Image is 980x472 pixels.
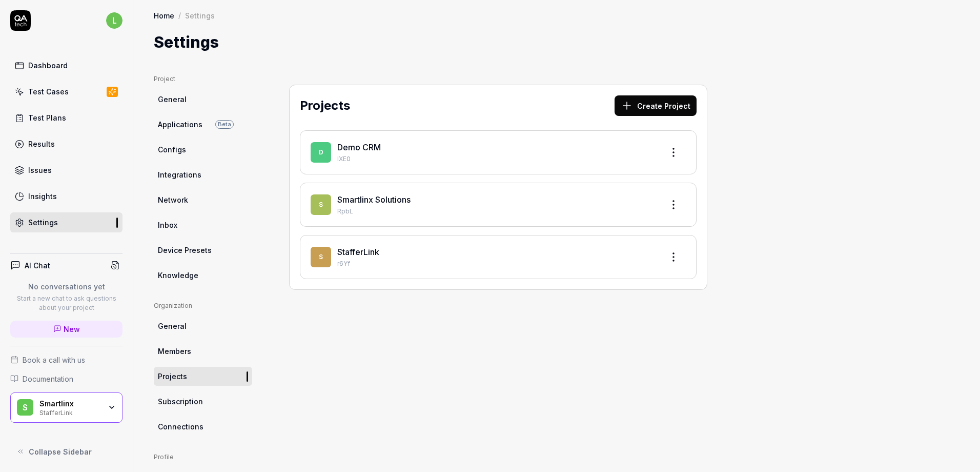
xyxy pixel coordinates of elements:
a: Home [154,10,174,21]
div: Project [154,74,252,84]
a: New [10,321,122,338]
a: Settings [10,212,122,232]
div: Test Plans [28,112,66,123]
span: General [158,321,187,331]
button: SSmartlinxStafferLink [10,392,122,423]
h1: Settings [154,31,219,54]
span: Members [158,346,191,357]
a: Network [154,190,252,209]
a: Demo CRM [337,142,381,152]
div: Insights [28,191,57,202]
a: Members [154,342,252,361]
a: Integrations [154,165,252,184]
a: Subscription [154,392,252,411]
div: Issues [28,165,52,175]
span: General [158,94,187,105]
a: Smartlinx Solutions [337,194,411,205]
span: Device Presets [158,245,212,255]
a: Test Cases [10,82,122,102]
div: Results [28,139,55,149]
div: / [178,10,181,21]
span: New [64,324,80,335]
a: Book a call with us [10,355,122,365]
span: Integrations [158,169,201,180]
div: Profile [154,453,252,462]
span: Book a call with us [23,355,85,365]
a: Device Presets [154,241,252,260]
span: S [311,194,331,215]
span: Projects [158,371,187,382]
a: Test Plans [10,108,122,128]
p: r6Yf [337,259,655,268]
a: Projects [154,367,252,386]
button: Create Project [615,95,697,116]
div: Settings [28,217,58,228]
h2: Projects [300,96,350,115]
span: Collapse Sidebar [29,446,92,457]
span: Knowledge [158,270,198,281]
a: General [154,317,252,336]
a: Configs [154,140,252,159]
a: Issues [10,160,122,180]
button: l [106,10,122,31]
span: Applications [158,119,202,130]
span: S [311,247,331,267]
button: Collapse Sidebar [10,441,122,462]
a: Inbox [154,215,252,234]
div: StafferLink [39,408,101,416]
p: IXE0 [337,154,655,164]
p: Start a new chat to ask questions about your project [10,294,122,312]
div: Smartlinx [39,399,101,408]
a: ApplicationsBeta [154,115,252,134]
a: Dashboard [10,55,122,75]
div: Settings [185,10,215,21]
a: Results [10,134,122,154]
a: Insights [10,186,122,206]
span: Documentation [23,373,73,384]
span: Connections [158,421,203,432]
a: Knowledge [154,266,252,285]
span: Inbox [158,220,177,230]
span: Configs [158,144,186,155]
span: Beta [215,120,234,129]
a: Connections [154,417,252,436]
div: Dashboard [28,60,68,71]
a: StafferLink [337,247,379,257]
span: Network [158,194,188,205]
p: No conversations yet [10,281,122,292]
a: Documentation [10,373,122,384]
a: General [154,90,252,109]
span: S [17,399,33,416]
span: D [311,142,331,163]
span: Subscription [158,396,203,407]
div: Test Cases [28,86,69,97]
p: RpbL [337,207,655,216]
div: Organization [154,301,252,310]
h4: AI Chat [25,260,50,271]
span: l [106,12,122,29]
